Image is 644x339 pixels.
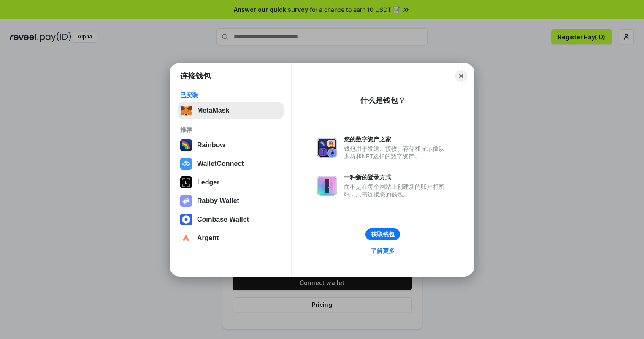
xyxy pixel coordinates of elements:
div: 钱包用于发送、接收、存储和显示像以太坊和NFT这样的数字资产。 [344,145,449,160]
img: svg+xml,%3Csvg%20width%3D%2228%22%20height%3D%2228%22%20viewBox%3D%220%200%2028%2028%22%20fill%3D... [180,214,192,225]
button: Argent [178,230,284,247]
div: Coinbase Wallet [197,216,249,223]
img: svg+xml,%3Csvg%20width%3D%2228%22%20height%3D%2228%22%20viewBox%3D%220%200%2028%2028%22%20fill%3D... [180,232,192,244]
a: 了解更多 [366,245,400,256]
div: 您的数字资产之家 [344,136,449,143]
div: Ledger [197,179,219,186]
img: svg+xml,%3Csvg%20width%3D%2228%22%20height%3D%2228%22%20viewBox%3D%220%200%2028%2028%22%20fill%3D... [180,158,192,170]
img: svg+xml,%3Csvg%20xmlns%3D%22http%3A%2F%2Fwww.w3.org%2F2000%2Fsvg%22%20fill%3D%22none%22%20viewBox... [180,195,192,207]
div: Rabby Wallet [197,197,239,205]
img: svg+xml,%3Csvg%20xmlns%3D%22http%3A%2F%2Fwww.w3.org%2F2000%2Fsvg%22%20fill%3D%22none%22%20viewBox... [317,138,337,158]
button: Rabby Wallet [178,193,284,209]
button: Coinbase Wallet [178,211,284,228]
button: WalletConnect [178,155,284,172]
div: 获取钱包 [371,231,395,238]
div: Argent [197,234,219,242]
button: 获取钱包 [365,228,400,240]
div: Rainbow [197,141,225,149]
div: WalletConnect [197,160,244,168]
div: 而不是在每个网站上创建新的账户和密码，只需连接您的钱包。 [344,183,449,198]
button: MetaMask [178,102,284,119]
h1: 连接钱包 [180,71,211,81]
div: 已安装 [180,91,281,99]
img: svg+xml,%3Csvg%20width%3D%22120%22%20height%3D%22120%22%20viewBox%3D%220%200%20120%20120%22%20fil... [180,139,192,151]
img: svg+xml,%3Csvg%20xmlns%3D%22http%3A%2F%2Fwww.w3.org%2F2000%2Fsvg%22%20width%3D%2228%22%20height%3... [180,176,192,188]
div: 一种新的登录方式 [344,174,449,181]
button: Ledger [178,174,284,191]
div: 了解更多 [371,247,395,255]
div: MetaMask [197,107,229,114]
img: svg+xml,%3Csvg%20fill%3D%22none%22%20height%3D%2233%22%20viewBox%3D%220%200%2035%2033%22%20width%... [180,105,192,117]
button: Rainbow [178,137,284,154]
div: 推荐 [180,126,281,133]
button: Close [455,70,467,82]
div: 什么是钱包？ [360,95,406,106]
img: svg+xml,%3Csvg%20xmlns%3D%22http%3A%2F%2Fwww.w3.org%2F2000%2Fsvg%22%20fill%3D%22none%22%20viewBox... [317,176,337,196]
